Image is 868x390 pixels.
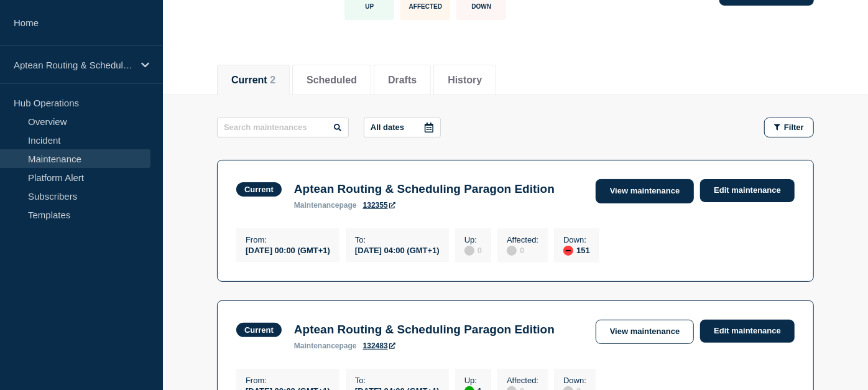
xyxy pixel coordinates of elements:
div: Current [244,325,274,335]
div: disabled [464,246,474,256]
p: Down : [563,376,586,385]
a: Edit maintenance [700,320,795,343]
p: Affected : [507,235,538,244]
div: 0 [507,244,538,256]
p: From : [246,376,330,385]
a: 132355 [363,201,395,210]
p: From : [246,235,330,244]
p: Up : [464,376,482,385]
div: disabled [507,246,517,256]
p: Down : [563,235,590,244]
p: Up : [464,235,482,244]
p: To : [355,376,440,385]
p: All dates [371,123,404,132]
div: [DATE] 04:00 (GMT+1) [355,244,440,255]
p: To : [355,235,440,244]
p: Down [472,3,492,10]
a: 132483 [363,341,395,350]
div: Current [244,185,274,194]
button: Filter [764,118,814,137]
div: 151 [563,244,590,256]
span: maintenance [294,201,339,210]
p: Affected : [507,376,538,385]
div: [DATE] 00:00 (GMT+1) [246,244,330,255]
span: Filter [784,123,804,132]
button: History [448,75,482,86]
p: Up [365,3,374,10]
h3: Aptean Routing & Scheduling Paragon Edition [294,182,555,196]
a: Edit maintenance [700,179,795,202]
p: page [294,201,357,210]
p: Aptean Routing & Scheduling Paragon Edition [14,60,133,70]
span: 2 [270,75,275,85]
button: Current 2 [231,75,275,86]
div: 0 [464,244,482,256]
button: Scheduled [307,75,357,86]
button: All dates [364,118,441,137]
a: View maintenance [596,320,694,344]
input: Search maintenances [217,118,349,137]
a: View maintenance [596,179,694,203]
div: down [563,246,573,256]
span: maintenance [294,341,339,350]
p: Affected [409,3,442,10]
button: Drafts [388,75,417,86]
p: page [294,341,357,350]
h3: Aptean Routing & Scheduling Paragon Edition [294,323,555,337]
